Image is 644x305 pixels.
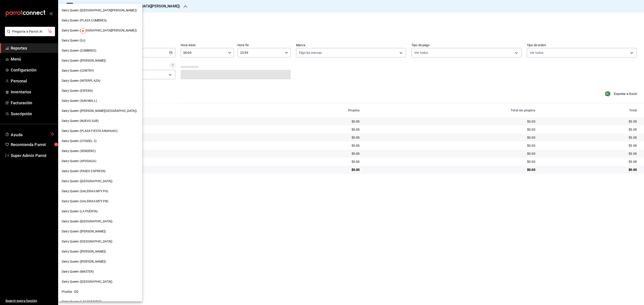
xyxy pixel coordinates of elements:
span: Dairy Queen (INTERPLAZA) [62,78,100,83]
span: Dairy Queen ([PERSON_NAME]) [62,259,106,264]
span: Dairy Queen ([GEOGRAPHIC_DATA][PERSON_NAME]) [62,28,137,33]
span: Dairy Queen (CUMBRES) [62,48,96,53]
div: Dairy Queen (GALERIAS MTY PB) [58,196,142,206]
div: Dairy Queen (PASEO EXPRESS) [58,166,142,176]
div: Dairy Queen ([GEOGRAPHIC_DATA]) [58,216,142,226]
span: Dairy Queen (SENDERO) [62,149,96,153]
div: Dairy Queen (CITADEL 2) [58,136,142,146]
span: Dairy Queen (CITADEL 2) [62,139,97,143]
span: Dairy Queen (LAS PUENTES) [62,299,102,304]
div: Dairy Queen (CUMBRES) [58,46,142,56]
span: Dairy Queen (GALERIAS MTY PA) [62,189,108,194]
span: Dairy Queen (PLAZA FIESTA ANAHUAC) [62,129,118,133]
div: Dairy Queen ([PERSON_NAME]) [58,247,142,257]
div: Dairy Queen (LA PUERTA) [58,206,142,216]
span: Dairy Queen ([PERSON_NAME]) [62,229,106,234]
span: Dairy Queen ([GEOGRAPHIC_DATA]) [62,219,112,224]
div: Dairy Queen (SUN MALL) [58,96,142,106]
span: Dairy Queen ([PERSON_NAME]) [62,58,106,63]
div: Dairy Queen (CONTRY) [58,66,142,76]
div: Dairy Queen ([PERSON_NAME]) [58,226,142,236]
span: Dairy Queen (MASTER) [62,269,94,274]
div: Dairy Queen (APODACA) [58,156,142,166]
div: Dairy Queen (SENDERO) [58,146,142,156]
div: Dairy Queen ([GEOGRAPHIC_DATA][PERSON_NAME]) [58,25,142,36]
div: Dairy Queen (MASTER) [58,267,142,277]
div: Dairy Queen (NUEVO SUR) [58,116,142,126]
span: Dairy Queen ([GEOGRAPHIC_DATA]) [62,239,112,244]
span: Dairy Queen (SUN MALL) [62,98,97,103]
span: Dairy Queen (APODACA) [62,159,96,163]
span: Dairy Queen (ESFERA) [62,88,93,93]
span: Dairy Queen (SJ) [62,38,85,43]
img: Tooltip marker [80,28,86,34]
div: Dairy Queen (INTERPLAZA) [58,76,142,86]
div: Dairy Queen (ESFERA) [58,86,142,96]
div: Dairy Queen ([PERSON_NAME][GEOGRAPHIC_DATA]) [58,106,142,116]
span: Dairy Queen ([GEOGRAPHIC_DATA]) [62,179,112,184]
div: Dairy Queen ([GEOGRAPHIC_DATA]) [58,236,142,247]
span: Dairy Queen (GALERIAS MTY PB) [62,199,108,204]
div: Dairy Queen ([PERSON_NAME]) [58,257,142,267]
div: Dairy Queen ([PERSON_NAME]) [58,56,142,66]
span: Dairy Queen (PASEO EXPRESS) [62,169,106,173]
span: Dairy Queen ([GEOGRAPHIC_DATA]) [62,279,112,284]
span: Dairy Queen (LA PUERTA) [62,209,98,214]
div: Dairy Queen ([GEOGRAPHIC_DATA][PERSON_NAME]) [58,5,142,15]
span: Dairy Queen ([GEOGRAPHIC_DATA][PERSON_NAME]) [62,8,137,13]
div: Dairy Queen (PLAZA CUMBRES) [58,15,142,25]
div: Dairy Queen ([GEOGRAPHIC_DATA]) [58,176,142,186]
div: Dairy Queen ([GEOGRAPHIC_DATA]) [58,277,142,287]
span: Dairy Queen ([PERSON_NAME][GEOGRAPHIC_DATA]) [62,109,137,113]
span: Dairy Queen ([PERSON_NAME]) [62,249,106,254]
div: Dairy Queen (PLAZA FIESTA ANAHUAC) [58,126,142,136]
span: Dairy Queen (PLAZA CUMBRES) [62,18,107,23]
span: Dairy Queen (CONTRY) [62,68,94,73]
div: Dairy Queen (SJ) [58,36,142,46]
span: Dairy Queen (NUEVO SUR) [62,119,99,123]
span: Prueba - DQ [62,289,78,294]
div: Prueba - DQ [58,287,142,297]
div: Dairy Queen (GALERIAS MTY PA) [58,186,142,196]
